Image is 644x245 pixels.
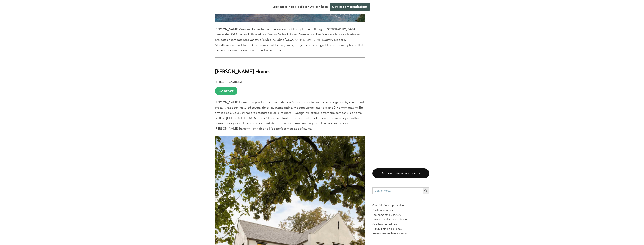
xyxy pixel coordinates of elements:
[279,106,292,109] span: magazine
[273,106,279,109] span: Luxe
[372,208,429,213] a: Custom home ideas
[345,106,358,109] span: magazine
[327,106,333,109] span: , and
[215,68,270,75] b: [PERSON_NAME] Homes
[358,106,359,109] span: .
[273,111,304,115] span: Luxe Interiors + Design
[215,87,237,95] a: Contact
[215,27,363,52] span: [PERSON_NAME] Custom Homes has set the standard of luxury home building in [GEOGRAPHIC_DATA]. It ...
[292,106,327,109] span: , Modern Luxury Interiors
[215,100,364,109] span: [PERSON_NAME] Homes has produced some of the area’s most beautiful homes as recognized by clients...
[372,168,429,178] a: Schedule a free consultation
[372,217,429,222] a: How to build a custom home
[572,218,639,240] iframe: Drift Widget Chat Controller
[372,227,429,231] a: Luxury home build ideas
[220,48,282,52] span: features temperature-controlled wine rooms.
[424,189,428,193] svg: Search
[372,222,429,227] a: Our favorite builders
[372,231,429,236] a: Browse custom home photos
[372,187,423,194] input: Search here...
[372,203,429,208] p: Get bids from top builders
[215,80,242,84] b: [STREET_ADDRESS]
[330,3,370,11] a: Get Recommendations
[333,106,345,109] span: D Home
[372,213,429,217] a: Top home styles of 2023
